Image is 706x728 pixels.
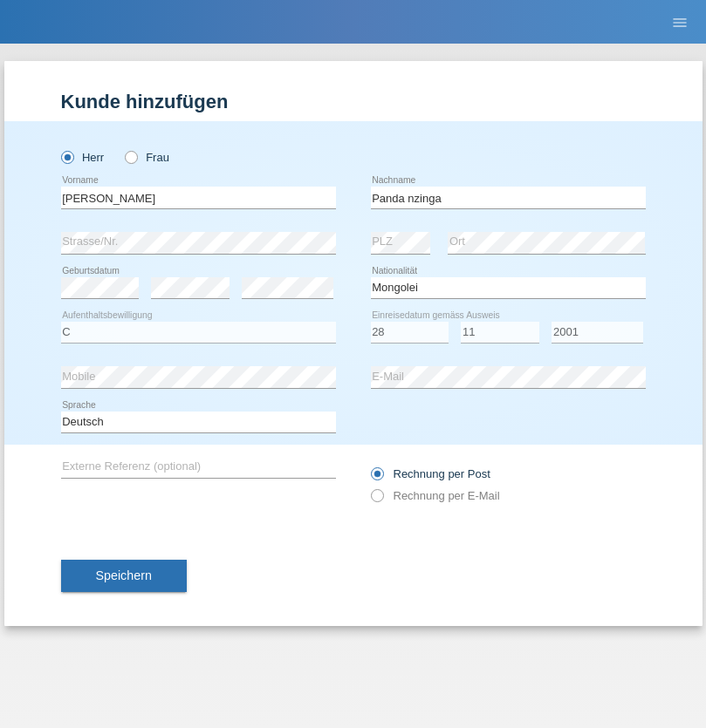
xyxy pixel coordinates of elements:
[662,17,697,27] a: menu
[61,151,105,164] label: Herr
[61,91,646,112] h1: Kunde hinzufügen
[371,467,382,489] input: Rechnung per Post
[61,560,187,593] button: Speichern
[125,151,136,162] input: Frau
[61,151,72,162] input: Herr
[371,467,490,480] label: Rechnung per Post
[96,568,152,582] span: Speichern
[371,489,382,511] input: Rechnung per E-Mail
[371,489,500,502] label: Rechnung per E-Mail
[671,14,689,31] i: menu
[125,151,169,164] label: Frau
